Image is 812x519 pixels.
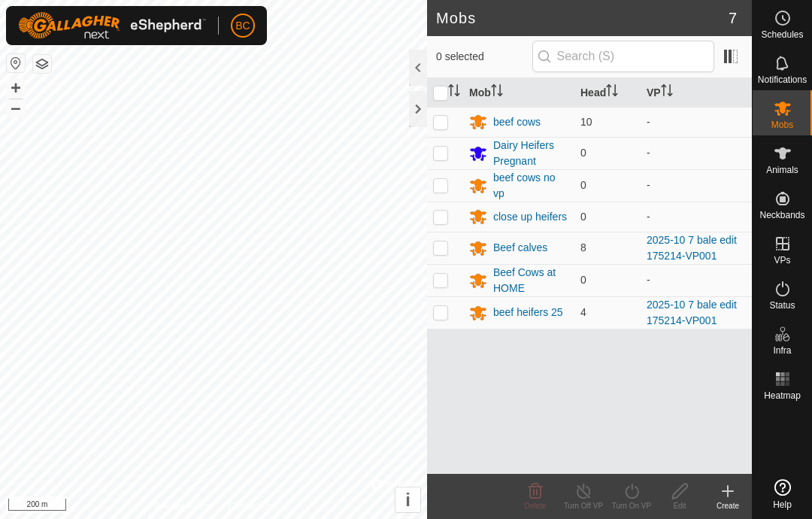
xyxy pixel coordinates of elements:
[647,299,737,326] a: 2025-10 7 bale edit 175214-VP001
[463,78,574,108] th: Mob
[493,240,547,256] div: Beef calves
[641,202,752,232] td: -
[580,306,586,318] span: 4
[766,165,798,175] span: Animals
[491,86,503,99] p-sorticon: Activate to sort
[235,18,250,34] span: BC
[758,75,807,84] span: Notifications
[525,502,547,510] span: Delete
[580,147,586,159] span: 0
[574,78,641,108] th: Head
[229,499,273,513] a: Contact Us
[532,41,714,72] input: Search (S)
[493,305,563,320] div: beef heifers 25
[761,30,803,39] span: Schedules
[580,241,586,253] span: 8
[580,274,586,286] span: 0
[493,265,568,296] div: Beef Cows at HOME
[773,500,792,509] span: Help
[641,264,752,296] td: -
[7,79,25,97] button: +
[436,9,729,27] h2: Mobs
[559,500,607,511] div: Turn Off VP
[771,120,793,129] span: Mobs
[704,500,752,511] div: Create
[641,78,752,108] th: VP
[641,107,752,137] td: -
[405,490,411,510] span: i
[436,49,532,65] span: 0 selected
[448,86,460,99] p-sorticon: Activate to sort
[18,12,206,39] img: Gallagher Logo
[773,346,791,355] span: Infra
[641,137,752,169] td: -
[769,301,795,310] span: Status
[656,500,704,511] div: Edit
[7,54,25,72] button: Reset Map
[580,116,592,128] span: 10
[493,114,541,130] div: beef cows
[493,138,568,169] div: Dairy Heifers Pregnant
[580,179,586,191] span: 0
[729,7,737,29] span: 7
[759,211,804,220] span: Neckbands
[493,170,568,202] div: beef cows no vp
[580,211,586,223] span: 0
[764,391,801,400] span: Heatmap
[7,99,25,117] button: –
[154,499,211,513] a: Privacy Policy
[753,473,812,515] a: Help
[33,55,51,73] button: Map Layers
[606,86,618,99] p-sorticon: Activate to sort
[661,86,673,99] p-sorticon: Activate to sort
[641,169,752,202] td: -
[395,487,420,512] button: i
[647,234,737,262] a: 2025-10 7 bale edit 175214-VP001
[774,256,790,265] span: VPs
[607,500,656,511] div: Turn On VP
[493,209,567,225] div: close up heifers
